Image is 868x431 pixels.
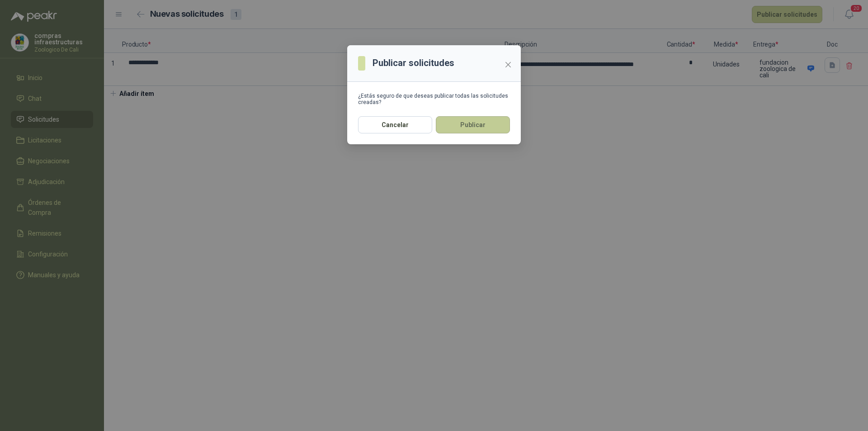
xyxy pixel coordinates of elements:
[358,93,510,105] div: ¿Estás seguro de que deseas publicar todas las solicitudes creadas?
[505,61,512,68] span: close
[358,116,432,133] button: Cancelar
[373,56,454,70] h3: Publicar solicitudes
[501,57,515,72] button: Close
[436,116,510,133] button: Publicar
